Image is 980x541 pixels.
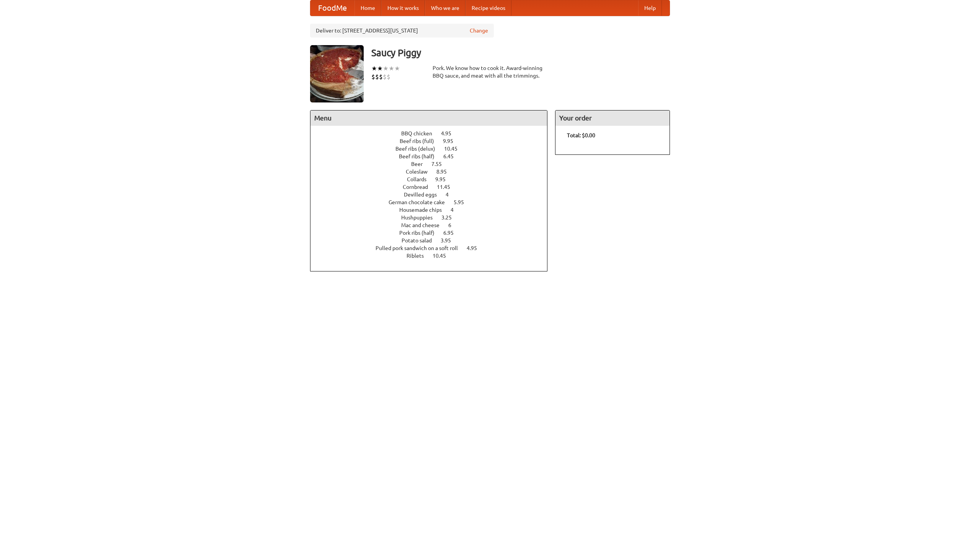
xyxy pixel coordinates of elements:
span: 5.95 [454,199,472,205]
span: 10.45 [444,146,465,152]
h4: Your order [555,110,670,126]
a: Home [354,0,381,16]
h4: Menu [310,110,547,126]
li: $ [387,73,390,81]
span: 6.95 [443,230,461,236]
span: Pulled pork sandwich on a soft roll [376,245,465,251]
a: Change [470,27,488,34]
a: Coleslaw 8.95 [406,169,461,175]
span: 4.95 [467,245,485,251]
span: 4 [446,192,456,198]
span: 4 [451,207,461,213]
a: Beer 7.55 [411,161,456,167]
li: $ [371,73,375,81]
a: Devilled eggs 4 [404,192,463,198]
span: Potato salad [402,237,439,244]
a: Cornbread 11.45 [403,184,464,190]
span: 10.45 [433,253,454,259]
span: Beef ribs (delux) [395,146,443,152]
span: 9.95 [435,176,453,182]
span: Riblets [407,253,431,259]
a: Recipe videos [465,0,511,16]
a: Pork ribs (half) 6.95 [399,230,468,236]
span: Pork ribs (half) [399,230,442,236]
li: ★ [383,64,389,73]
a: FoodMe [310,0,354,16]
li: $ [375,73,379,81]
a: Hushpuppies 3.25 [401,214,466,221]
li: $ [379,73,383,81]
a: Riblets 10.45 [407,253,460,259]
span: Devilled eggs [404,192,444,198]
li: ★ [394,64,400,73]
span: 6 [448,222,459,228]
a: Beef ribs (half) 6.45 [399,153,468,159]
span: 7.55 [431,161,449,167]
a: Beef ribs (delux) 10.45 [395,146,472,152]
a: Pulled pork sandwich on a soft roll 4.95 [376,245,491,251]
div: Deliver to: [STREET_ADDRESS][US_STATE] [310,24,494,37]
span: Hushpuppies [401,214,440,221]
span: 3.95 [441,237,459,244]
span: Beer [411,161,430,167]
span: 8.95 [436,169,454,175]
a: Collards 9.95 [407,176,460,182]
span: 4.95 [441,130,459,136]
a: Help [638,0,662,16]
span: Mac and cheese [401,222,447,228]
a: Who we are [425,0,465,16]
h3: Saucy Piggy [371,45,670,60]
a: Beef ribs (full) 9.95 [400,138,467,144]
li: ★ [371,64,377,73]
li: ★ [377,64,383,73]
a: German chocolate cake 5.95 [389,199,478,205]
a: Potato salad 3.95 [402,237,465,244]
span: Coleslaw [406,169,435,175]
a: Mac and cheese 6 [401,222,465,228]
div: Pork. We know how to cook it. Award-winning BBQ sauce, and meat with all the trimmings. [433,64,547,80]
span: BBQ chicken [401,130,440,136]
span: 11.45 [437,184,458,190]
a: Housemade chips 4 [399,207,468,213]
span: 3.25 [441,214,459,221]
span: Collards [407,176,434,182]
img: angular.jpg [310,45,364,102]
span: Cornbread [403,184,436,190]
span: 6.45 [443,153,461,159]
span: German chocolate cake [389,199,452,205]
li: $ [383,73,387,81]
a: How it works [381,0,425,16]
span: 9.95 [443,138,461,144]
b: Total: $0.00 [567,132,595,138]
li: ★ [389,64,394,73]
span: Beef ribs (full) [400,138,442,144]
a: BBQ chicken 4.95 [401,130,465,136]
span: Beef ribs (half) [399,153,442,159]
span: Housemade chips [399,207,449,213]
